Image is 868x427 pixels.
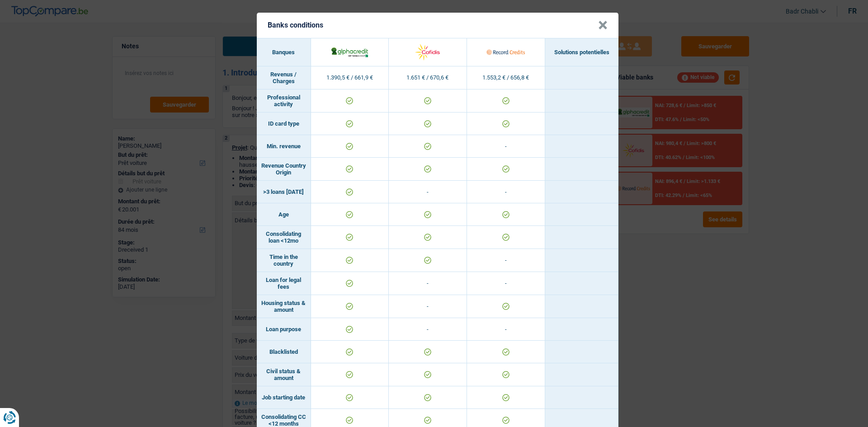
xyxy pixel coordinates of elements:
td: - [467,135,545,158]
td: Loan purpose [257,318,311,341]
td: >3 loans [DATE] [257,181,311,203]
td: - [467,249,545,272]
td: Time in the country [257,249,311,272]
td: - [467,272,545,295]
td: - [389,318,467,341]
img: Cofidis [408,42,447,62]
img: Record Credits [486,42,525,62]
td: - [389,295,467,318]
td: Housing status & amount [257,295,311,318]
td: ID card type [257,113,311,135]
td: 1.651 € / 670,6 € [389,66,467,89]
td: Blacklisted [257,341,311,363]
th: Solutions potentielles [545,38,618,66]
td: 1.390,5 € / 661,9 € [311,66,389,89]
td: - [467,318,545,341]
img: AlphaCredit [330,46,369,58]
td: 1.553,2 € / 656,8 € [467,66,545,89]
td: Consolidating loan <12mo [257,226,311,249]
td: Civil status & amount [257,363,311,386]
h5: Banks conditions [268,21,323,29]
td: Revenue Country Origin [257,158,311,181]
td: - [389,272,467,295]
th: Banques [257,38,311,66]
td: Job starting date [257,386,311,409]
td: - [389,181,467,203]
button: Close [598,21,608,30]
td: Professional activity [257,89,311,113]
td: Revenus / Charges [257,66,311,89]
td: - [467,181,545,203]
td: Age [257,203,311,226]
td: Min. revenue [257,135,311,158]
td: Loan for legal fees [257,272,311,295]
